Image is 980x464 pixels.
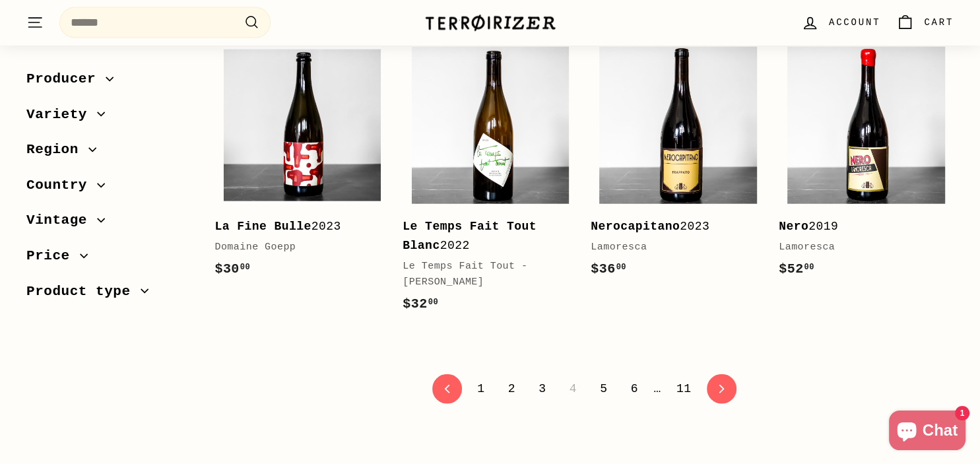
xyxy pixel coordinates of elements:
[26,171,193,207] button: Country
[214,240,376,255] div: Domaine Goepp
[26,242,193,277] button: Price
[924,15,954,30] span: Cart
[214,220,311,233] b: La Fine Bulle
[779,261,814,277] span: $52
[888,3,962,42] a: Cart
[591,261,626,277] span: $36
[428,298,438,307] sup: 00
[804,263,814,272] sup: 00
[214,38,389,293] a: La Fine Bulle2023Domaine Goepp
[592,378,615,400] a: 5
[829,15,880,30] span: Account
[26,206,193,242] button: Vintage
[403,220,537,252] b: Le Temps Fait Tout Blanc
[403,259,564,290] div: Le Temps Fait Tout - [PERSON_NAME]
[779,217,940,236] div: 2019
[214,217,376,236] div: 2023
[26,135,193,171] button: Region
[403,217,564,255] div: 2022
[623,378,646,400] a: 6
[240,263,250,272] sup: 00
[26,100,193,136] button: Variety
[26,209,97,232] span: Vintage
[653,383,661,395] span: …
[26,281,141,303] span: Product type
[616,263,626,272] sup: 00
[591,38,766,293] a: Nerocapitano2023Lamoresca
[26,245,80,267] span: Price
[26,68,106,90] span: Producer
[885,411,969,453] inbox-online-store-chat: Shopify online store chat
[469,378,492,400] a: 1
[403,296,438,312] span: $32
[26,139,88,161] span: Region
[669,378,700,400] a: 11
[793,3,888,42] a: Account
[591,240,752,255] div: Lamoresca
[531,378,554,400] a: 3
[26,174,97,197] span: Country
[779,240,940,255] div: Lamoresca
[26,65,193,100] button: Producer
[403,38,577,328] a: Le Temps Fait Tout Blanc2022Le Temps Fait Tout - [PERSON_NAME]
[214,261,250,277] span: $30
[591,220,680,233] b: Nerocapitano
[500,378,523,400] a: 2
[562,378,585,400] span: 4
[591,217,752,236] div: 2023
[26,277,193,313] button: Product type
[779,220,808,233] b: Nero
[779,38,954,293] a: Nero2019Lamoresca
[26,104,97,126] span: Variety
